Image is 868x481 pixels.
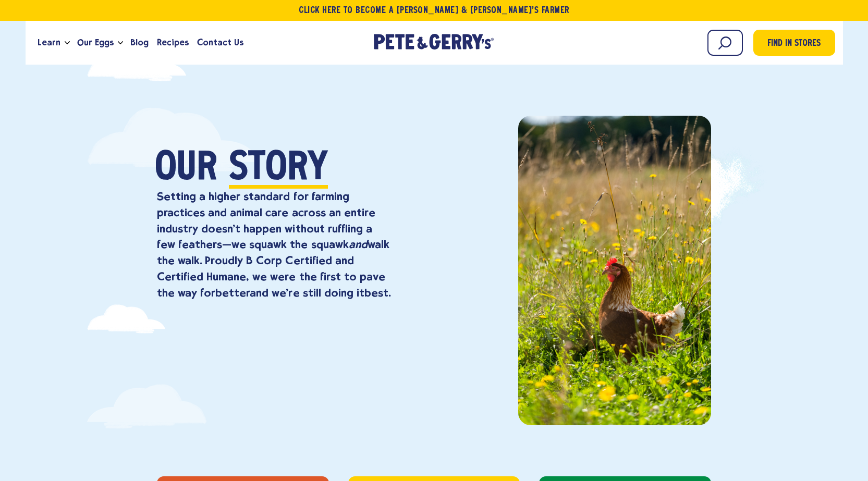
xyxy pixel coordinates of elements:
[38,36,60,49] span: Learn
[77,36,114,49] span: Our Eggs
[229,150,328,189] span: Story
[73,29,118,57] a: Our Eggs
[193,29,248,57] a: Contact Us
[215,286,250,299] strong: better
[153,29,193,57] a: Recipes
[753,30,835,56] a: Find in Stores
[767,37,821,51] span: Find in Stores
[157,36,189,49] span: Recipes
[707,30,743,56] input: Search
[118,41,123,45] button: Open the dropdown menu for Our Eggs
[33,29,65,57] a: Learn
[349,238,368,251] em: and
[155,150,217,189] span: Our
[197,36,243,49] span: Contact Us
[126,29,153,57] a: Blog
[157,189,390,301] p: Setting a higher standard for farming practices and animal care across an entire industry doesn’t...
[364,286,388,299] strong: best
[130,36,149,49] span: Blog
[65,41,70,45] button: Open the dropdown menu for Learn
